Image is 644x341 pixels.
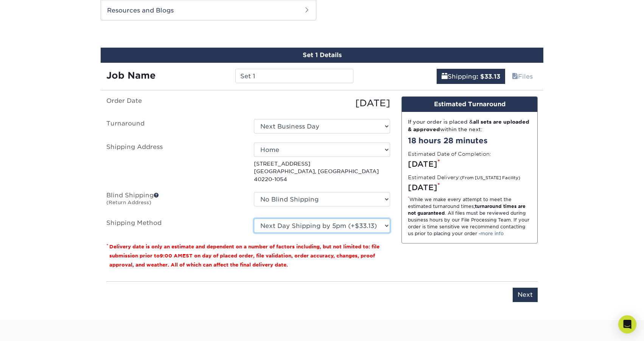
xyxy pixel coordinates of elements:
input: Enter a job name [235,69,353,83]
div: [DATE] [248,96,396,110]
a: Shipping: $33.13 [437,69,505,84]
label: Estimated Date of Completion: [408,150,491,158]
span: files [512,73,518,80]
span: shipping [442,73,448,80]
small: (From [US_STATE] Facility) [460,175,520,180]
div: 18 hours 28 minutes [408,135,531,146]
label: Estimated Delivery: [408,174,520,181]
div: Estimated Turnaround [402,97,537,112]
label: Shipping Method [101,219,248,233]
p: [STREET_ADDRESS] [GEOGRAPHIC_DATA], [GEOGRAPHIC_DATA] 40220-1054 [254,160,390,183]
input: Next [513,288,538,302]
div: [DATE] [408,158,531,170]
iframe: Google Customer Reviews [2,318,64,338]
strong: turnaround times are not guaranteed [408,203,526,216]
strong: Job Name [106,70,156,81]
div: [DATE] [408,182,531,193]
label: Turnaround [101,119,248,133]
div: Open Intercom Messenger [618,315,636,333]
small: Delivery date is only an estimate and dependent on a number of factors including, but not limited... [109,244,380,268]
a: more info [481,231,504,236]
span: 9:00 AM [160,253,182,259]
div: Set 1 Details [101,48,543,63]
b: : $33.13 [476,73,500,80]
small: (Return Address) [106,200,151,205]
div: If your order is placed & within the next: [408,118,531,133]
div: While we make every attempt to meet the estimated turnaround times; . All files must be reviewed ... [408,196,531,237]
a: Files [507,69,538,84]
label: Blind Shipping [101,192,248,209]
label: Shipping Address [101,143,248,183]
h2: Resources and Blogs [101,0,316,20]
label: Order Date [101,96,248,110]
